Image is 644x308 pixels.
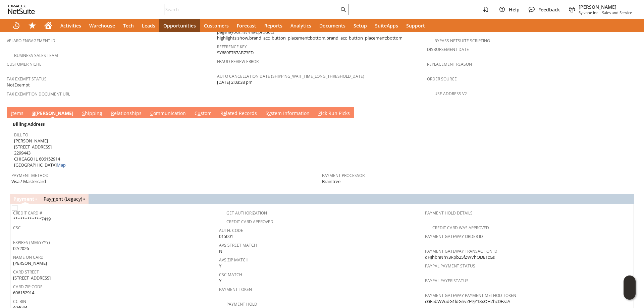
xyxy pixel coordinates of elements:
[13,275,51,281] span: [STREET_ADDRESS]
[371,19,402,32] a: SuiteApps
[286,19,315,32] a: Analytics
[322,173,365,178] a: Payment Processor
[44,196,82,202] a: Payment (Legacy)
[11,173,49,178] a: Payment Method
[13,299,26,304] a: CC Bin
[13,269,39,275] a: Card Street
[579,4,632,10] span: [PERSON_NAME]
[7,38,55,44] a: Velaro Engagement ID
[13,245,29,252] span: 02/2026
[219,248,222,254] span: N
[264,22,282,29] span: Reports
[13,260,47,266] span: [PERSON_NAME]
[217,29,424,41] span: page layout:list view,product highlights:show,brand_acc_button_placement:bottom,brand_acc_button_...
[150,110,153,116] span: C
[142,22,155,29] span: Leads
[219,263,221,269] span: Y
[13,240,50,245] a: Expires (MM/YYYY)
[219,272,242,278] a: CSC Match
[425,278,469,284] a: PayPal Payer Status
[339,5,347,13] svg: Search
[123,22,134,29] span: Tech
[85,19,119,32] a: Warehouse
[219,242,257,248] a: AVS Street Match
[149,110,187,117] a: Communication
[32,110,35,116] span: B
[290,22,311,29] span: Analytics
[317,110,352,117] a: Pick Run Picks
[9,110,25,117] a: Items
[8,5,35,14] svg: logo
[432,225,489,231] a: Credit Card Was Approved
[138,19,159,32] a: Leads
[164,5,339,13] input: Search
[268,110,271,116] span: y
[434,91,467,97] a: Use Address V2
[7,76,47,82] a: Tax Exempt Status
[237,22,256,29] span: Forecast
[16,196,19,202] span: a
[12,21,20,29] svg: Recent Records
[427,47,469,52] a: Disbursement Date
[31,110,75,117] a: B[PERSON_NAME]
[14,53,58,58] a: Business Sales Team
[13,290,34,296] span: 606152914
[13,225,21,231] a: CSC
[51,196,56,202] span: m
[13,254,44,260] a: Name On Card
[217,73,364,79] a: Auto Cancellation Date (shipping_wait_time_long_threshold_date)
[425,254,495,260] span: dHJhbnNhY3Rpb25fZWVhODE1cGs
[109,110,143,117] a: Relationships
[57,162,66,168] a: Map
[354,22,367,29] span: Setup
[111,110,114,116] span: R
[217,79,253,85] span: [DATE] 2:03:38 pm
[198,110,201,116] span: u
[425,248,497,254] a: Payment Gateway Transaction ID
[425,293,516,298] a: Payment Gateway Payment Method Token
[315,19,350,32] a: Documents
[318,110,321,116] span: P
[402,19,429,32] a: Support
[217,59,259,64] a: Fraud Review Error
[11,120,319,128] div: Billing Address
[375,22,398,29] span: SuiteApps
[223,110,226,116] span: e
[204,22,229,29] span: Customers
[425,298,510,305] span: cGF5bWVudG1ldGhvZF9jY18xOHZhcDFzaA
[89,22,115,29] span: Warehouse
[599,10,601,15] span: -
[163,22,196,29] span: Opportunities
[40,19,56,32] a: Home
[264,110,311,117] a: System Information
[159,19,200,32] a: Opportunities
[56,19,85,32] a: Activities
[434,38,490,44] a: Bypass NetSuite Scripting
[425,263,475,269] a: PayPal Payment Status
[44,21,52,29] svg: Home
[14,138,66,168] span: [PERSON_NAME] [STREET_ADDRESS] 2299443 CHICAGO IL 606152914 [GEOGRAPHIC_DATA]
[119,19,138,32] a: Tech
[624,288,636,300] span: Oracle Guided Learning Widget. To move around, please hold and drag
[226,219,273,225] a: Credit Card Approved
[8,19,24,32] a: Recent Records
[260,19,286,32] a: Reports
[602,10,632,15] span: Sales and Service
[200,19,233,32] a: Customers
[322,178,340,185] span: Braintree
[406,22,425,29] span: Support
[13,196,34,202] a: Payment
[13,284,43,290] a: Card Zip Code
[82,110,85,116] span: S
[538,6,560,13] span: Feedback
[219,233,233,240] span: 015001
[427,61,472,67] a: Replacement reason
[350,19,371,32] a: Setup
[425,234,483,239] a: Payment Gateway Order ID
[14,132,28,138] a: Bill To
[11,110,12,116] span: I
[425,210,473,216] a: Payment Hold Details
[579,10,598,15] span: Sylvane Inc
[80,110,104,117] a: Shipping
[219,278,221,284] span: Y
